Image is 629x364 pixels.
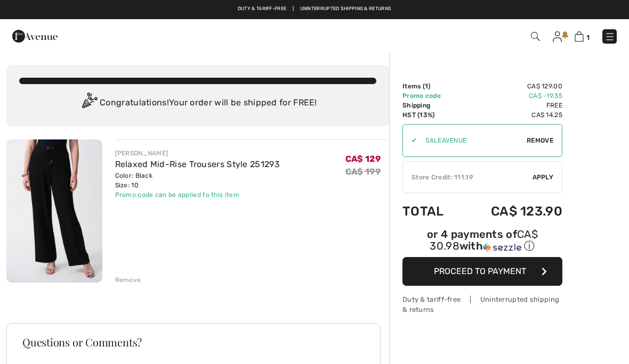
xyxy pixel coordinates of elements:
div: or 4 payments ofCA$ 30.98withSezzle Click to learn more about Sezzle [402,229,562,257]
div: Color: Black Size: 10 [115,171,280,190]
div: Congratulations! Your order will be shipped for FREE! [19,93,376,114]
td: Shipping [402,101,461,110]
td: HST (13%) [402,110,461,120]
input: Promo code [417,125,527,156]
div: Promo code can be applied to this item [115,190,280,200]
button: Proceed to Payment [402,257,562,286]
img: My Info [553,31,562,42]
div: or 4 payments of with [402,229,562,253]
div: ✔ [403,136,417,145]
img: Search [531,32,540,41]
div: [PERSON_NAME] [115,148,280,158]
a: Relaxed Mid-Rise Trousers Style 251293 [115,159,280,169]
span: Proceed to Payment [434,266,526,276]
div: Store Credit: 111.19 [403,172,533,182]
td: Total [402,193,461,229]
a: 1ère Avenue [12,30,58,40]
span: CA$ 129 [345,154,381,164]
span: 1 [586,34,590,42]
s: CA$ 199 [345,167,381,177]
span: CA$ 30.98 [430,228,538,252]
td: Promo code [402,91,461,101]
td: CA$ 129.00 [461,81,562,91]
div: Remove [115,275,141,285]
td: CA$ 14.25 [461,110,562,120]
img: 1ère Avenue [12,26,58,47]
td: CA$ 123.90 [461,193,562,229]
a: 1 [575,30,590,43]
span: 1 [425,82,428,90]
img: Shopping Bag [575,31,584,42]
img: Menu [604,31,615,42]
div: Duty & tariff-free | Uninterrupted shipping & returns [402,294,562,315]
h3: Questions or Comments? [22,337,365,348]
span: Apply [533,172,554,182]
img: Sezzle [483,243,521,252]
td: CA$ -19.35 [461,91,562,101]
img: Relaxed Mid-Rise Trousers Style 251293 [6,139,102,283]
img: Congratulation2.svg [78,93,100,114]
td: Items ( ) [402,81,461,91]
span: Remove [527,136,553,145]
td: Free [461,101,562,110]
